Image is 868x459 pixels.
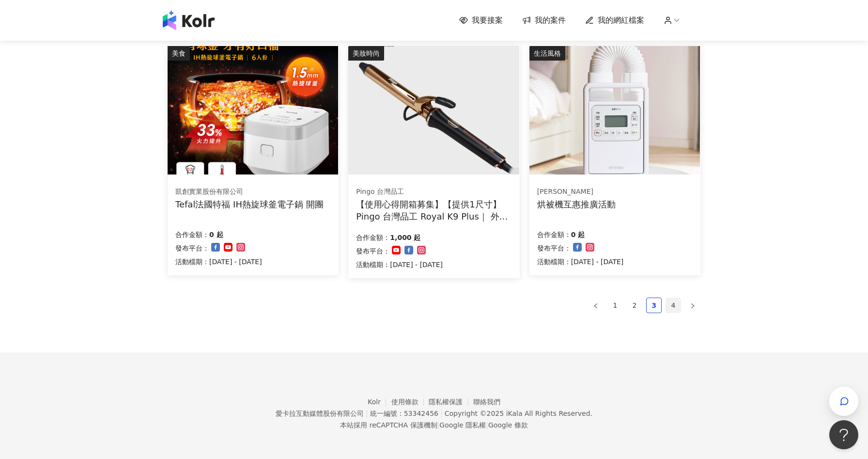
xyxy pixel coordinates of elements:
[437,421,440,429] span: |
[356,245,390,257] p: 發布平台：
[522,15,566,26] a: 我的案件
[175,187,324,197] div: 凱創實業股份有限公司
[588,298,604,313] li: Previous Page
[439,421,486,429] a: Google 隱私權
[445,410,592,417] div: Copyright © 2025 All Rights Reserved.
[356,259,443,270] p: 活動檔期：[DATE] - [DATE]
[588,298,604,313] button: left
[537,187,616,197] div: [PERSON_NAME]
[175,242,209,254] p: 發布平台：
[368,398,391,406] a: Kolr
[829,420,858,449] iframe: Help Scout Beacon - Open
[459,15,503,26] a: 我要接案
[472,15,503,26] span: 我要接案
[356,232,390,243] p: 合作金額：
[529,46,565,61] div: 生活風格
[627,298,642,313] a: 2
[168,46,338,174] img: Tefal法國特福 IH熱旋球釜電子鍋 開團
[666,298,681,313] a: 4
[348,46,384,61] div: 美妝時尚
[473,398,500,406] a: 聯絡我們
[390,232,420,243] p: 1,000 起
[488,421,528,429] a: Google 條款
[647,298,661,313] a: 3
[175,198,324,210] div: Tefal法國特福 IH熱旋球釜電子鍋 開團
[607,298,623,313] li: 1
[391,398,429,406] a: 使用條款
[685,298,700,313] li: Next Page
[356,198,511,222] div: 【使用心得開箱募集】【提供1尺寸】 Pingo 台灣品工 Royal K9 Plus｜ 外噴式負離子加長電棒-革命進化款
[340,419,527,431] span: 本站採用 reCAPTCHA 保護機制
[593,303,599,309] span: left
[690,303,696,309] span: right
[486,421,488,429] span: |
[163,11,215,30] img: logo
[348,46,519,174] img: Pingo 台灣品工 Royal K9 Plus｜ 外噴式負離子加長電棒-革命進化款
[685,298,700,313] button: right
[175,256,262,268] p: 活動檔期：[DATE] - [DATE]
[537,229,571,240] p: 合作金額：
[598,15,644,26] span: 我的網紅檔案
[370,410,438,417] div: 統一編號：53342456
[175,229,209,240] p: 合作金額：
[571,229,585,240] p: 0 起
[276,410,364,417] div: 愛卡拉互動媒體股份有限公司
[366,410,368,417] span: |
[537,242,571,254] p: 發布平台：
[440,410,443,417] span: |
[608,298,622,313] a: 1
[209,229,223,240] p: 0 起
[666,298,681,313] li: 4
[627,298,642,313] li: 2
[356,187,511,197] div: Pingo 台灣品工
[537,256,624,268] p: 活動檔期：[DATE] - [DATE]
[537,198,616,210] div: 烘被機互惠推廣活動
[585,15,644,26] a: 我的網紅檔案
[535,15,566,26] span: 我的案件
[529,46,700,174] img: 強力烘被機 FK-H1
[168,46,190,61] div: 美食
[646,298,662,313] li: 3
[506,410,523,417] a: iKala
[429,398,473,406] a: 隱私權保護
